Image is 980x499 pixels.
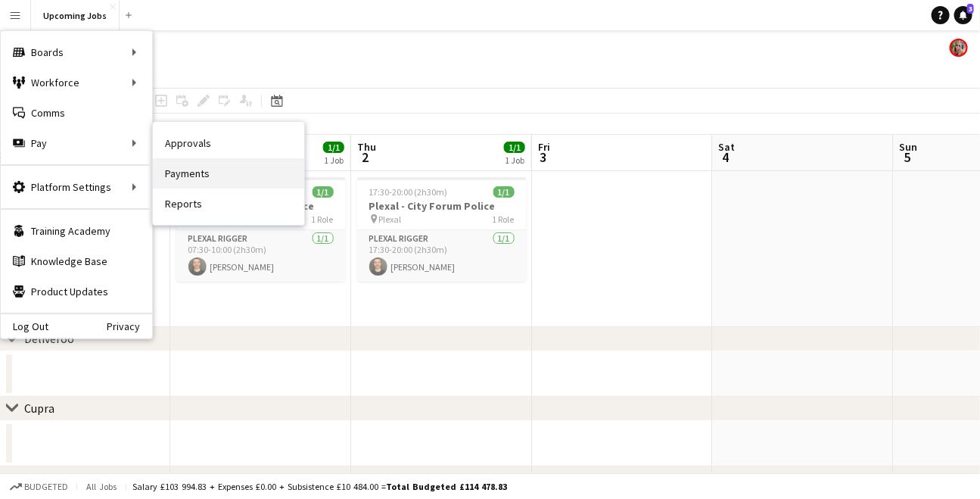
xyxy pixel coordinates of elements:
[8,479,70,495] button: Budgeted
[898,148,918,166] span: 5
[493,186,515,198] span: 1/1
[24,401,54,416] div: Cupra
[1,246,152,276] a: Knowledge Base
[538,140,550,154] span: Fri
[950,39,968,57] app-user-avatar: Jade Beasley
[1,67,152,98] div: Workforce
[323,142,344,153] span: 1/1
[1,320,48,332] a: Log Out
[312,214,334,225] span: 1 Role
[355,148,376,166] span: 2
[1,276,152,307] a: Product Updates
[24,482,68,492] span: Budgeted
[357,199,527,213] h3: Plexal - City Forum Police
[1,216,152,246] a: Training Academy
[505,154,524,166] div: 1 Job
[313,186,334,198] span: 1/1
[369,186,448,198] span: 17:30-20:00 (2h30m)
[1,37,152,67] div: Boards
[83,481,120,492] span: All jobs
[1,172,152,202] div: Platform Settings
[954,6,972,24] a: 3
[107,320,152,332] a: Privacy
[493,214,515,225] span: 1 Role
[31,1,120,30] button: Upcoming Jobs
[357,177,527,282] app-job-card: 17:30-20:00 (2h30m)1/1Plexal - City Forum Police Plexal1 RolePlexal Rigger1/117:30-20:00 (2h30m)[...
[357,140,376,154] span: Thu
[504,142,525,153] span: 1/1
[24,470,80,485] div: New group
[900,140,918,154] span: Sun
[153,189,304,219] a: Reports
[132,481,507,492] div: Salary £103 994.83 + Expenses £0.00 + Subsistence £10 484.00 =
[324,154,344,166] div: 1 Job
[176,177,346,282] app-job-card: 07:30-10:00 (2h30m)1/1Plexal - City Forum Police Plexal1 RolePlexal Rigger1/107:30-10:00 (2h30m)[...
[967,4,974,14] span: 3
[536,148,550,166] span: 3
[153,128,304,158] a: Approvals
[357,230,527,282] app-card-role: Plexal Rigger1/117:30-20:00 (2h30m)[PERSON_NAME]
[386,481,507,492] span: Total Budgeted £114 478.83
[1,98,152,128] a: Comms
[176,230,346,282] app-card-role: Plexal Rigger1/107:30-10:00 (2h30m)[PERSON_NAME]
[719,140,736,154] span: Sat
[1,128,152,158] div: Pay
[379,214,402,225] span: Plexal
[717,148,736,166] span: 4
[153,158,304,189] a: Payments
